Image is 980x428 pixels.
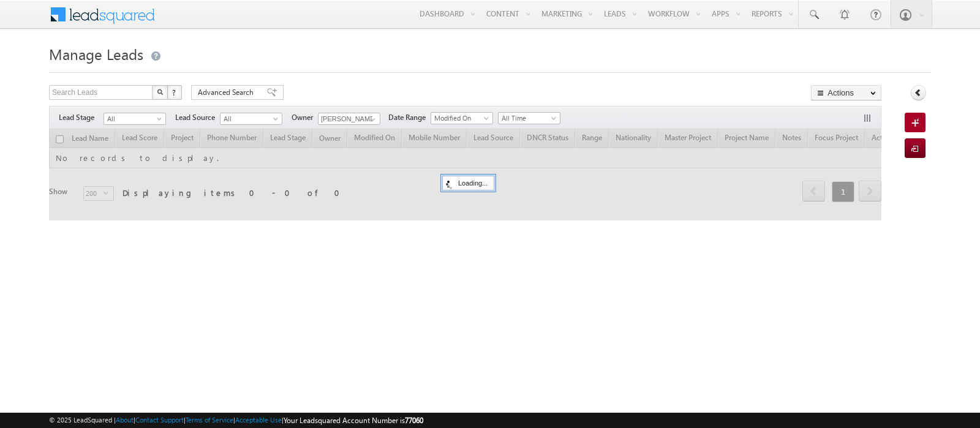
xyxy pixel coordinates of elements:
a: All [220,113,282,125]
span: All Time [499,113,557,124]
span: Your Leadsquared Account Number is [284,416,423,425]
span: All [221,113,279,124]
span: Date Range [388,112,431,123]
button: Actions [811,85,881,100]
img: Search [157,89,163,95]
a: All [104,113,166,125]
span: ? [172,87,178,97]
div: Loading... [442,176,494,190]
span: Advanced Search [198,87,257,98]
a: Show All Items [364,113,379,126]
span: Lead Stage [59,112,104,123]
span: Modified On [431,113,489,124]
input: Type to Search [318,113,380,125]
span: All [104,113,162,124]
a: About [116,416,134,424]
a: Modified On [431,112,493,124]
span: 77060 [405,416,423,425]
span: Owner [292,112,318,123]
a: Acceptable Use [235,416,282,424]
span: Manage Leads [49,44,143,64]
a: Contact Support [135,416,184,424]
span: Lead Source [175,112,220,123]
span: © 2025 LeadSquared | | | | | [49,415,423,426]
a: All Time [498,112,560,124]
button: ? [167,85,182,100]
a: Terms of Service [186,416,233,424]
